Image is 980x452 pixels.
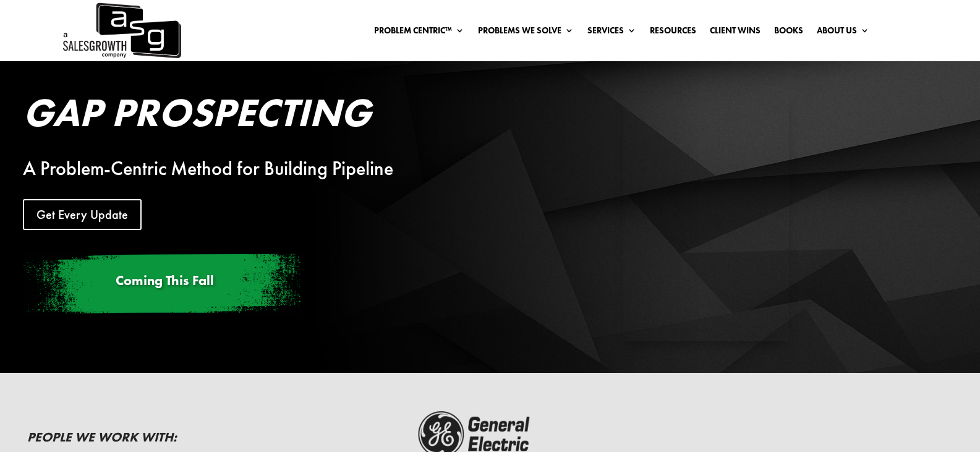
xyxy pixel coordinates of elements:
a: Books [774,26,803,40]
a: Get Every Update [23,199,142,230]
a: Problems We Solve [478,26,574,40]
a: About Us [817,26,869,40]
h2: Gap Prospecting [23,93,506,139]
a: Resources [650,26,696,40]
a: Services [587,26,636,40]
a: Problem Centric™ [374,26,464,40]
div: A Problem-Centric Method for Building Pipeline [23,161,506,176]
span: Coming This Fall [116,271,214,289]
a: Client Wins [710,26,761,40]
